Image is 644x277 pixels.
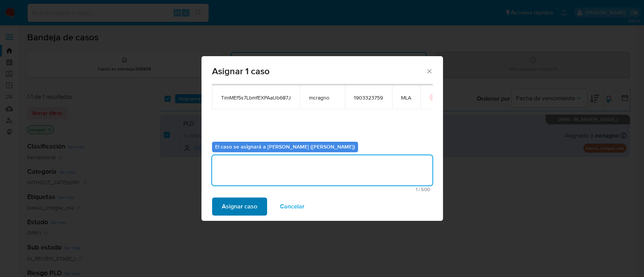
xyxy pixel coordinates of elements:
span: TimMEf5s7LbmfEXPAaUb687J [221,94,291,101]
span: 1903323759 [354,94,383,101]
span: Máximo 500 caracteres [214,187,430,192]
b: El caso se asignará a [PERSON_NAME] ([PERSON_NAME]) [215,143,355,150]
button: icon-button [429,93,438,102]
button: Asignar caso [212,197,267,216]
span: MLA [401,94,411,101]
span: mcragno [309,94,336,101]
div: assign-modal [201,56,443,221]
span: Cancelar [280,198,304,215]
button: Cerrar ventana [426,67,432,74]
span: Asignar caso [222,198,257,215]
button: Cancelar [270,197,314,216]
span: Asignar 1 caso [212,67,426,76]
